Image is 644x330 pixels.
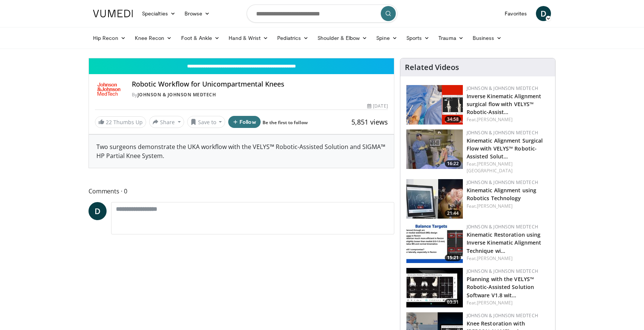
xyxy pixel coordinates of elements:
a: 34:58 [406,85,463,125]
img: 85482610-0380-4aae-aa4a-4a9be0c1a4f1.150x105_q85_crop-smart_upscale.jpg [406,179,463,219]
a: 22 Thumbs Up [95,116,146,128]
img: ee2b8374-285b-46d5-a6ce-ca0bdefd4699.png.150x105_q85_crop-smart_upscale.png [406,85,463,125]
button: Share [149,116,184,128]
div: [DATE] [367,103,388,109]
a: Kinematic Restoration using Inverse Kinematic Alignment Technique wi… [467,231,542,254]
button: Save to [187,116,226,128]
span: 15:21 [445,254,461,261]
img: 22b3d5e8-ada8-4647-84b0-4312b2f66353.150x105_q85_crop-smart_upscale.jpg [406,129,463,169]
button: Follow [228,116,261,128]
a: Specialties [137,6,180,21]
a: [PERSON_NAME] [477,300,513,306]
div: Feat. [467,116,549,123]
span: Comments 0 [89,186,394,196]
input: Search topics, interventions [247,5,397,23]
a: Planning with the VELYS™ Robotic-Assisted Solution Software V1.8 wit… [467,275,534,298]
a: Johnson & Johnson MedTech [467,224,538,230]
a: 21:44 [406,179,463,219]
a: [PERSON_NAME][GEOGRAPHIC_DATA] [467,161,513,174]
a: D [89,202,107,220]
a: Be the first to follow [262,119,308,126]
div: By [132,91,388,98]
a: Trauma [434,30,468,46]
a: Inverse Kinematic Alignment surgical flow with VELYS™ Robotic-Assist… [467,93,542,116]
a: Spine [372,30,401,46]
img: VuMedi Logo [93,10,133,17]
a: [PERSON_NAME] [477,116,513,123]
a: Favorites [500,6,531,21]
div: Feat. [467,255,549,262]
a: Foot & Ankle [177,30,224,46]
img: Johnson & Johnson MedTech [95,80,123,98]
a: Hip Recon [89,30,130,46]
a: Johnson & Johnson MedTech [467,85,538,91]
span: 16:22 [445,160,461,167]
span: 21:44 [445,210,461,217]
a: [PERSON_NAME] [477,255,513,262]
a: Johnson & Johnson MedTech [467,129,538,136]
span: 5,851 views [351,117,388,126]
span: 34:58 [445,116,461,123]
div: Two surgeons demonstrate the UKA workflow with the VELYS™ Robotic-Assisted Solution and SIGMA™ HP... [89,135,394,168]
a: Kinematic Alignment using Robotics Technology [467,187,537,202]
span: 22 [106,119,112,126]
a: 15:21 [406,224,463,263]
a: D [536,6,551,21]
a: Knee Recon [130,30,177,46]
a: Browse [180,6,215,21]
a: Hand & Wrist [224,30,273,46]
a: Business [468,30,507,46]
a: Johnson & Johnson MedTech [137,91,216,98]
a: Johnson & Johnson MedTech [467,179,538,186]
div: Feat. [467,300,549,306]
span: 03:31 [445,299,461,306]
a: Kinematic Alignment Surgical Flow with VELYS™ Robotic-Assisted Solut… [467,137,543,160]
div: Feat. [467,203,549,210]
a: Sports [402,30,434,46]
a: Johnson & Johnson MedTech [467,312,538,319]
img: 03645a01-2c96-4821-a897-65d5b8c84622.150x105_q85_crop-smart_upscale.jpg [406,268,463,307]
h4: Related Videos [405,63,459,72]
div: Feat. [467,161,549,174]
h4: Robotic Workflow for Unicompartmental Knees [132,80,388,88]
a: 16:22 [406,129,463,169]
a: 03:31 [406,268,463,307]
img: c3704768-32c2-46ef-8634-98aedd80a818.150x105_q85_crop-smart_upscale.jpg [406,224,463,263]
a: Shoulder & Elbow [313,30,372,46]
a: Pediatrics [273,30,313,46]
a: Johnson & Johnson MedTech [467,268,538,274]
a: [PERSON_NAME] [477,203,513,209]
